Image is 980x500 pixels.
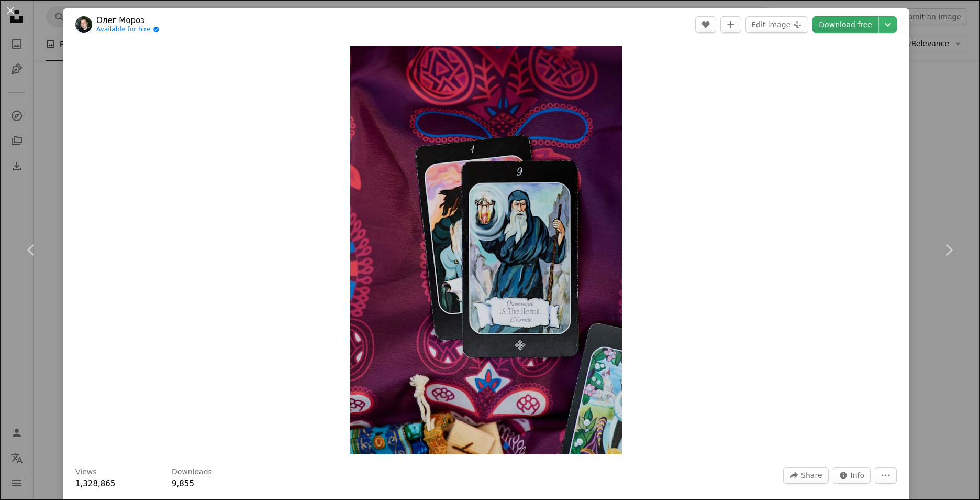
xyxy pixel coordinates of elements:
span: 1,328,865 [75,479,115,488]
a: Олег Мороз [96,15,160,26]
button: Like [695,16,716,33]
h3: Views [75,467,97,477]
img: Go to Олег Мороз's profile [75,16,92,33]
button: Choose download size [879,16,897,33]
button: More Actions [875,467,897,484]
span: Info [851,468,865,483]
button: Add to Collection [720,16,741,33]
a: Next [917,200,980,300]
button: Share this image [783,467,828,484]
span: Share [801,468,822,483]
button: Stats about this image [833,467,871,484]
button: Zoom in on this image [350,46,622,454]
a: Download free [812,16,878,33]
a: Available for hire [96,26,160,34]
h3: Downloads [172,467,212,477]
button: Edit image [745,16,808,33]
img: black and white card on red textile [350,46,622,454]
span: 9,855 [172,479,194,488]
